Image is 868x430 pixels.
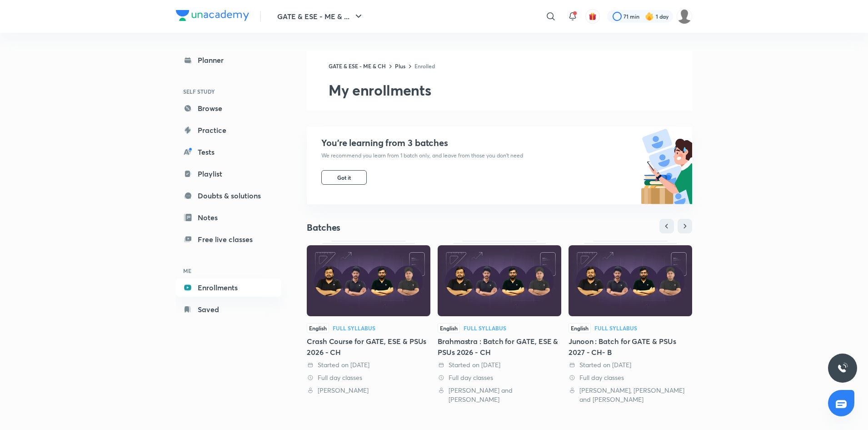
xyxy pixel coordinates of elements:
h6: ME [176,263,281,278]
a: Plus [395,62,405,70]
img: avatar [589,12,597,20]
div: Junoon : Batch for GATE & PSUs 2027 - CH- B [569,336,692,358]
div: Started on 27 Jun 2025 [569,360,692,369]
div: Devendra Poonia, Manish Rajput and Aman Raj [569,386,692,404]
a: Saved [176,300,281,319]
img: streak [645,12,654,21]
img: Prakhar Mishra [677,9,692,24]
img: Thumbnail [307,245,430,316]
div: Devendra Poonia [307,386,430,395]
div: Full Syllabus [594,325,637,331]
span: English [307,323,329,333]
button: Got it [321,170,367,185]
a: Enrolled [414,62,435,70]
h2: My enrollments [329,81,692,99]
a: ThumbnailEnglishFull SyllabusJunoon : Batch for GATE & PSUs 2027 - CH- B Started on [DATE] Full d... [569,241,692,404]
a: Notes [176,208,281,227]
a: Company Logo [176,10,249,23]
a: Free live classes [176,230,281,248]
a: Enrollments [176,278,281,297]
a: ThumbnailEnglishFull SyllabusBrahmastra : Batch for GATE, ESE & PSUs 2026 - CH Started on [DATE] ... [438,241,561,404]
img: Company Logo [176,10,249,21]
div: Devendra Poonia and Ankur Bansal [438,386,561,404]
span: Got it [337,174,351,181]
a: Browse [176,99,281,117]
span: English [569,323,591,333]
a: ThumbnailEnglishFull SyllabusCrash Course for GATE, ESE & PSUs 2026 - CH Started on [DATE] Full d... [307,241,430,395]
div: Full day classes [307,373,430,382]
div: Started on 12 Sep 2025 [307,360,430,369]
a: Tests [176,143,281,161]
img: ttu [837,363,848,374]
h4: You’re learning from 3 batches [321,137,523,148]
a: Doubts & solutions [176,187,281,205]
a: Planner [176,51,281,69]
span: English [438,323,460,333]
h6: SELF STUDY [176,84,281,99]
a: GATE & ESE - ME & CH [329,62,386,70]
img: batch [641,126,692,204]
p: We recommend you learn from 1 batch only, and leave from those you don’t need [321,152,523,159]
button: GATE & ESE - ME & ... [272,7,369,25]
img: Thumbnail [438,245,561,316]
div: Crash Course for GATE, ESE & PSUs 2026 - CH [307,336,430,358]
div: Full Syllabus [464,325,506,331]
div: Started on 31 Jul 2025 [438,360,561,369]
div: Full Syllabus [333,325,375,331]
h4: Batches [307,222,499,233]
button: avatar [585,9,600,24]
a: Practice [176,121,281,139]
a: Playlist [176,165,281,183]
div: Brahmastra : Batch for GATE, ESE & PSUs 2026 - CH [438,336,561,358]
div: Full day classes [569,373,692,382]
div: Full day classes [438,373,561,382]
img: Thumbnail [569,245,692,316]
